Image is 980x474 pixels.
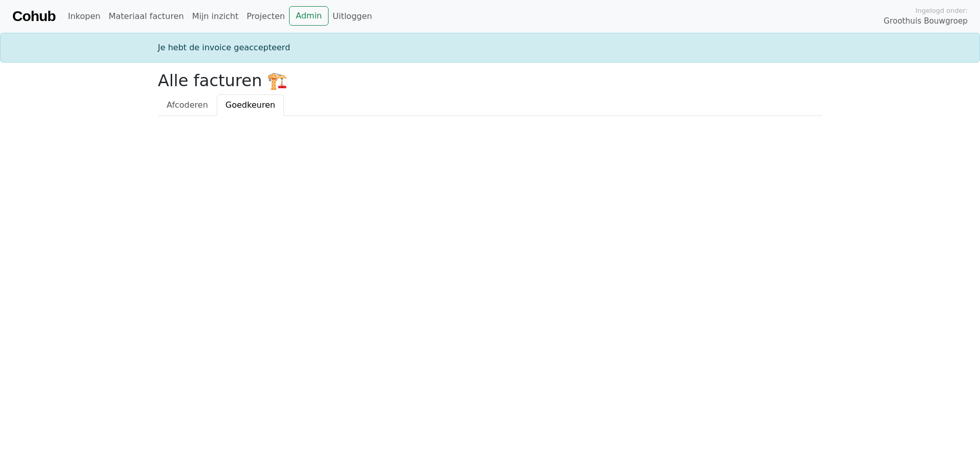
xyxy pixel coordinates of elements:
[226,100,275,110] span: Goedkeuren
[242,6,289,27] a: Projecten
[188,6,243,27] a: Mijn inzicht
[152,42,828,54] div: Je hebt de invoice geaccepteerd
[64,6,104,27] a: Inkopen
[884,15,968,27] span: Groothuis Bouwgroep
[167,100,208,110] span: Afcoderen
[217,94,284,116] a: Goedkeuren
[915,6,968,15] span: Ingelogd onder:
[289,6,329,26] a: Admin
[329,6,376,27] a: Uitloggen
[105,6,188,27] a: Materiaal facturen
[12,4,55,29] a: Cohub
[158,94,217,116] a: Afcoderen
[158,71,822,90] h2: Alle facturen 🏗️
